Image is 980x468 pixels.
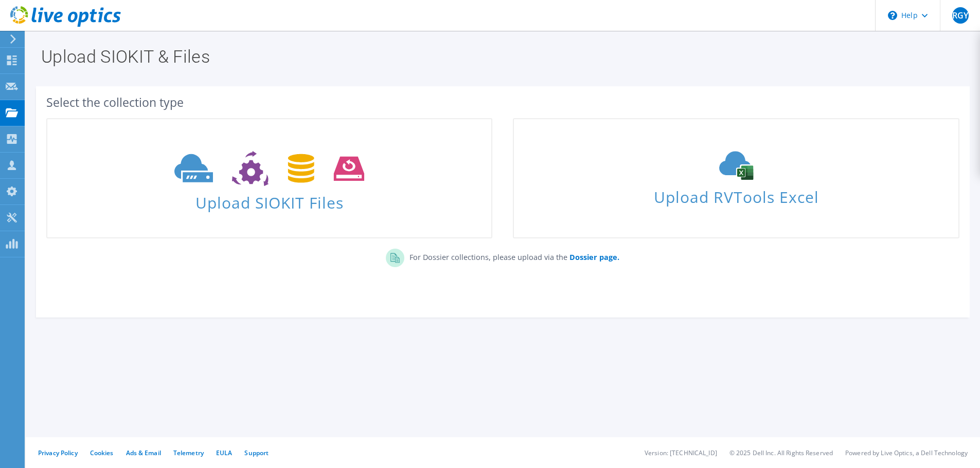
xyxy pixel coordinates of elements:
a: Privacy Policy [38,448,78,457]
li: Powered by Live Optics, a Dell Technology [845,448,968,457]
li: Version: [TECHNICAL_ID] [645,448,717,457]
a: Cookies [90,448,114,457]
span: RGY [952,7,969,24]
li: © 2025 Dell Inc. All Rights Reserved [729,448,833,457]
h1: Upload SIOKIT & Files [41,48,959,65]
a: Upload RVTools Excel [513,118,959,238]
span: Upload SIOKIT Files [47,189,491,211]
svg: \n [888,11,897,20]
p: For Dossier collections, please upload via the [404,249,619,263]
a: Telemetry [173,448,204,457]
span: Upload RVTools Excel [514,183,958,205]
a: EULA [216,448,232,457]
a: Upload SIOKIT Files [46,118,492,238]
b: Dossier page. [569,252,619,262]
a: Support [244,448,269,457]
a: Ads & Email [126,448,161,457]
a: Dossier page. [567,252,619,262]
div: Select the collection type [46,97,959,108]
